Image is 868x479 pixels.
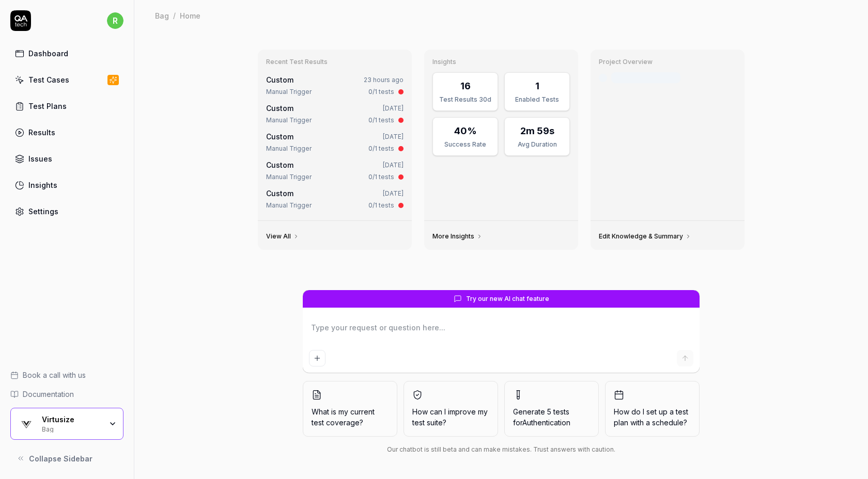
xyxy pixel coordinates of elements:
[439,140,491,149] div: Success Rate
[10,149,123,169] a: Issues
[266,58,404,66] h3: Recent Test Results
[266,232,299,241] a: View All
[23,370,86,380] span: Book a call with us
[107,10,123,31] button: r
[266,144,312,153] div: Manual Trigger
[383,161,404,169] time: [DATE]
[17,414,36,433] img: Virtusize Logo
[28,206,58,217] div: Settings
[383,189,404,197] time: [DATE]
[173,10,176,21] div: /
[368,87,394,97] div: 0/1 tests
[599,58,736,66] h3: Project Overview
[439,95,491,104] div: Test Results 30d
[368,116,394,125] div: 0/1 tests
[28,48,68,59] div: Dashboard
[368,144,394,153] div: 0/1 tests
[266,172,312,182] div: Manual Trigger
[266,75,293,84] span: Custom
[10,96,123,116] a: Test Plans
[28,180,57,190] div: Insights
[432,58,570,66] h3: Insights
[266,104,293,113] span: Custom
[10,370,123,380] a: Book a call with us
[611,72,680,83] div: Last crawled [DATE]
[28,153,52,164] div: Issues
[29,453,92,464] span: Collapse Sidebar
[412,406,489,428] span: How can I improve my test suite?
[368,201,394,210] div: 0/1 tests
[404,381,498,437] button: How can I improve my test suite?
[368,172,394,182] div: 0/1 tests
[504,381,599,437] button: Generate 5 tests forAuthentication
[23,389,74,400] span: Documentation
[513,407,570,427] span: Generate 5 tests for Authentication
[107,12,123,29] span: r
[155,10,169,21] div: Bag
[10,43,123,63] a: Dashboard
[312,406,389,428] span: What is my current test coverage?
[303,445,700,454] div: Our chatbot is still beta and can make mistakes. Trust answers with caution.
[454,124,477,138] div: 40%
[432,232,483,241] a: More Insights
[266,189,293,198] span: Custom
[605,381,700,437] button: How do I set up a test plan with a schedule?
[383,133,404,140] time: [DATE]
[10,408,123,440] button: Virtusize LogoVirtusizeBag
[520,124,554,138] div: 2m 59s
[383,104,404,112] time: [DATE]
[599,232,691,241] a: Edit Knowledge & Summary
[10,201,123,221] a: Settings
[10,389,123,400] a: Documentation
[266,87,312,97] div: Manual Trigger
[42,424,102,433] div: Bag
[266,201,312,210] div: Manual Trigger
[264,101,406,127] a: Custom[DATE]Manual Trigger0/1 tests
[266,161,293,169] span: Custom
[10,122,123,142] a: Results
[42,415,102,424] div: Virtusize
[460,79,471,93] div: 16
[535,79,539,93] div: 1
[266,132,293,141] span: Custom
[10,70,123,90] a: Test Cases
[309,350,326,366] button: Add attachment
[511,95,563,104] div: Enabled Tests
[511,140,563,149] div: Avg Duration
[266,116,312,125] div: Manual Trigger
[364,76,404,84] time: 23 hours ago
[10,448,123,469] button: Collapse Sidebar
[180,10,200,21] div: Home
[28,127,55,138] div: Results
[28,74,69,85] div: Test Cases
[28,101,67,111] div: Test Plans
[264,72,406,99] a: Custom23 hours agoManual Trigger0/1 tests
[264,157,406,184] a: Custom[DATE]Manual Trigger0/1 tests
[264,186,406,212] a: Custom[DATE]Manual Trigger0/1 tests
[264,129,406,155] a: Custom[DATE]Manual Trigger0/1 tests
[614,406,691,428] span: How do I set up a test plan with a schedule?
[466,294,549,304] span: Try our new AI chat feature
[303,381,397,437] button: What is my current test coverage?
[10,175,123,195] a: Insights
